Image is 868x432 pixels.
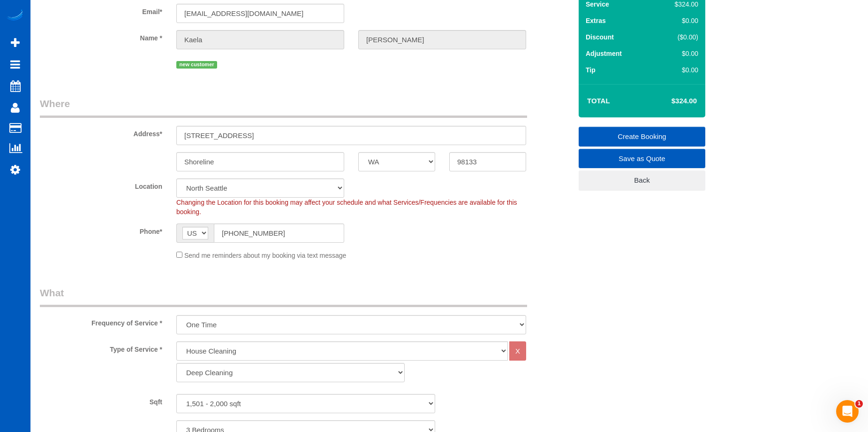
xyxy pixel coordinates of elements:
img: Automaid Logo [6,9,24,23]
span: Send me reminders about my booking via text message [184,252,347,259]
a: Save as Quote [579,149,705,169]
label: Extras [586,16,606,25]
label: Sqft [33,394,169,407]
input: Email* [176,4,344,23]
legend: Where [40,97,527,118]
span: Changing the Location for this booking may affect your schedule and what Services/Frequencies are... [176,199,517,216]
input: City* [176,152,344,171]
strong: Total [587,97,610,105]
label: Type of Service * [33,341,169,354]
input: Last Name* [358,30,526,49]
label: Email* [33,4,169,16]
label: Discount [586,32,614,42]
label: Tip [586,65,596,75]
label: Name * [33,30,169,43]
input: First Name* [176,30,344,49]
h4: $324.00 [643,97,697,105]
span: new customer [176,61,217,69]
div: $0.00 [655,49,698,58]
a: Create Booking [579,127,705,147]
a: Back [579,170,705,190]
legend: What [40,286,527,307]
label: Frequency of Service * [33,315,169,328]
div: $0.00 [655,16,698,25]
label: Location [33,178,169,191]
input: Phone* [214,224,344,243]
label: Phone* [33,224,169,236]
div: ($0.00) [655,32,698,42]
span: 1 [855,400,863,408]
label: Adjustment [586,49,622,58]
iframe: Intercom live chat [836,400,859,423]
label: Address* [33,126,169,139]
div: $0.00 [655,65,698,75]
input: Zip Code* [449,152,526,171]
